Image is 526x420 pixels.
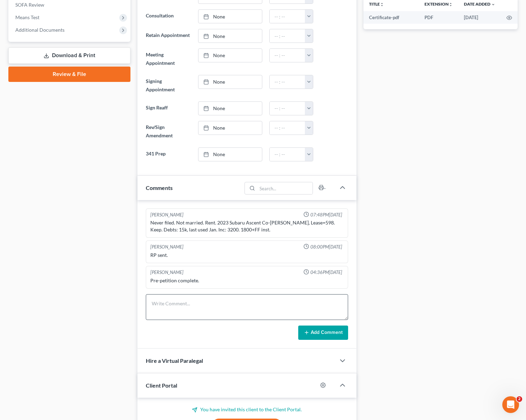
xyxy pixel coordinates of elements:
span: 04:36PM[DATE] [310,269,342,276]
a: Date Added expand_more [464,1,495,7]
input: Search... [257,182,313,194]
input: -- : -- [270,121,305,135]
input: -- : -- [270,29,305,43]
label: Signing Appointment [142,75,195,96]
span: Hire a Virtual Paralegal [146,357,203,364]
div: RP sent. [150,252,344,259]
input: -- : -- [270,10,305,23]
span: Additional Documents [15,27,65,33]
span: 07:48PM[DATE] [310,212,342,218]
input: -- : -- [270,49,305,62]
div: Pre-petition complete. [150,277,344,284]
div: [PERSON_NAME] [150,212,183,218]
span: 08:00PM[DATE] [310,244,342,250]
div: [PERSON_NAME] [150,244,183,250]
a: Extensionunfold_more [424,1,453,7]
label: Consultation [142,9,195,23]
input: -- : -- [270,102,305,115]
i: unfold_more [449,2,453,7]
i: expand_more [491,2,495,7]
span: Client Portal [146,382,177,389]
span: SOFA Review [15,2,44,8]
a: None [198,49,262,62]
span: Means Test [15,14,39,20]
a: None [198,102,262,115]
input: -- : -- [270,75,305,89]
label: Rev/Sign Amendment [142,121,195,142]
div: Never filed. Not married. Rent. 2023 Subaru Ascent Co-[PERSON_NAME], Lease=598. Keep. Debts: 15k,... [150,219,344,233]
iframe: Intercom live chat [502,396,519,413]
input: -- : -- [270,148,305,161]
a: None [198,29,262,43]
p: You have invited this client to the Client Portal. [146,406,348,413]
div: [PERSON_NAME] [150,269,183,276]
a: None [198,75,262,89]
td: [DATE] [458,11,501,24]
span: 2 [517,396,522,402]
td: Certificate-pdf [363,11,419,24]
a: None [198,148,262,161]
label: Sign Reaff [142,101,195,115]
label: Retain Appointment [142,29,195,43]
i: unfold_more [380,2,384,7]
td: PDF [419,11,458,24]
label: 341 Prep [142,147,195,161]
a: Titleunfold_more [369,1,384,7]
a: Review & File [8,67,130,82]
label: Meeting Appointment [142,48,195,69]
button: Add Comment [298,326,348,340]
a: None [198,10,262,23]
span: Comments [146,184,173,191]
a: Download & Print [8,47,130,64]
a: None [198,121,262,135]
